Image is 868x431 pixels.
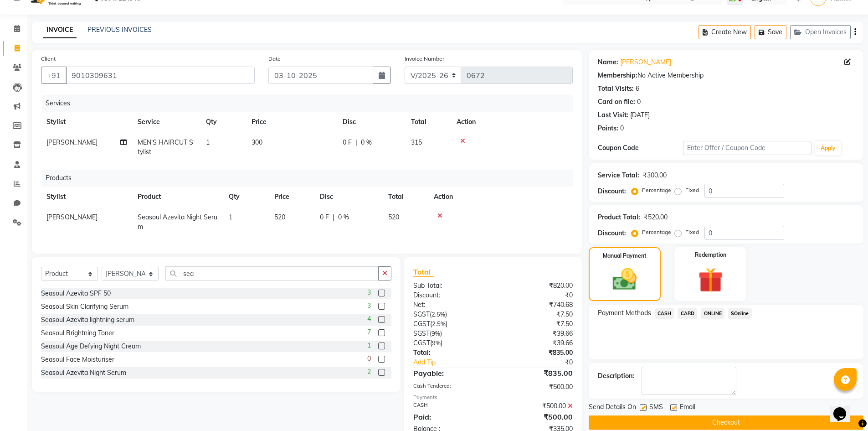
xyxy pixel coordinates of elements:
[361,138,372,147] span: 0 %
[367,327,371,337] span: 7
[229,213,232,221] span: 1
[644,213,668,222] div: ₹520.00
[755,25,786,39] button: Save
[598,57,618,67] div: Name:
[598,308,651,318] span: Payment Methods
[367,288,371,297] span: 3
[41,342,141,351] div: Seasoul Age Defying Night Cream
[815,141,841,155] button: Apply
[649,402,663,414] span: SMS
[383,187,428,207] th: Total
[413,329,430,338] span: SGST
[343,138,352,147] span: 0 F
[637,97,641,107] div: 0
[598,84,634,93] div: Total Visits:
[411,138,422,146] span: 315
[413,310,430,318] span: SGST
[406,368,493,379] div: Payable:
[413,339,430,347] span: CGST
[603,252,647,260] label: Manual Payment
[46,138,98,146] span: [PERSON_NAME]
[138,138,193,156] span: MEN'S HAIRCUT Stylist
[132,187,223,207] th: Product
[493,329,580,338] div: ₹39.66
[620,57,671,67] a: [PERSON_NAME]
[598,97,635,107] div: Card on file:
[493,291,580,300] div: ₹0
[630,110,650,120] div: [DATE]
[406,382,493,392] div: Cash Tendered:
[508,358,580,367] div: ₹0
[355,138,357,147] span: |
[405,55,444,63] label: Invoice Number
[46,213,98,221] span: [PERSON_NAME]
[683,141,812,155] input: Enter Offer / Coupon Code
[406,348,493,358] div: Total:
[413,394,572,401] div: Payments
[367,354,371,363] span: 0
[406,319,493,329] div: ( )
[428,187,573,207] th: Action
[620,124,624,133] div: 0
[598,71,854,80] div: No Active Membership
[406,281,493,291] div: Sub Total:
[493,368,580,379] div: ₹835.00
[274,213,285,221] span: 520
[695,251,726,259] label: Redemption
[41,289,111,298] div: Seasoul Azevita SPF 50
[493,300,580,310] div: ₹740.68
[432,320,446,327] span: 2.5%
[41,315,134,325] div: Seasoul Azevita lightning serum
[269,187,314,207] th: Price
[43,22,77,38] a: INVOICE
[367,301,371,311] span: 3
[605,265,644,293] img: _cash.svg
[206,138,210,146] span: 1
[41,55,56,63] label: Client
[406,310,493,319] div: ( )
[589,402,636,414] span: Send Details On
[367,367,371,377] span: 2
[690,265,731,296] img: _gift.svg
[41,67,67,84] button: +91
[406,358,507,367] a: Add Tip
[432,339,441,347] span: 9%
[333,213,334,222] span: |
[413,267,434,277] span: Total
[132,112,200,132] th: Service
[598,71,637,80] div: Membership:
[246,112,337,132] th: Price
[41,368,126,378] div: Seasoul Azevita Night Serum
[42,95,580,112] div: Services
[268,55,281,63] label: Date
[66,67,255,84] input: Search by Name/Mobile/Email/Code
[790,25,851,39] button: Open Invoices
[320,213,329,222] span: 0 F
[406,300,493,310] div: Net:
[598,213,640,222] div: Product Total:
[138,213,217,231] span: Seasoul Azevita Night Serum
[252,138,262,146] span: 300
[431,330,440,337] span: 9%
[685,186,699,194] label: Fixed
[493,401,580,411] div: ₹500.00
[728,308,752,319] span: SOnline
[493,281,580,291] div: ₹820.00
[598,187,626,196] div: Discount:
[699,25,751,39] button: Create New
[493,348,580,358] div: ₹835.00
[678,308,697,319] span: CARD
[41,328,114,338] div: Seasoul Brightning Toner
[314,187,383,207] th: Disc
[223,187,269,207] th: Qty
[41,302,128,312] div: Seasoul Skin Clarifying Serum
[493,310,580,319] div: ₹7.50
[598,124,618,133] div: Points:
[598,171,639,180] div: Service Total:
[406,329,493,338] div: ( )
[41,355,114,364] div: Seasoul Face Moisturiser
[367,314,371,324] span: 4
[493,411,580,422] div: ₹500.00
[200,112,246,132] th: Qty
[598,143,683,153] div: Coupon Code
